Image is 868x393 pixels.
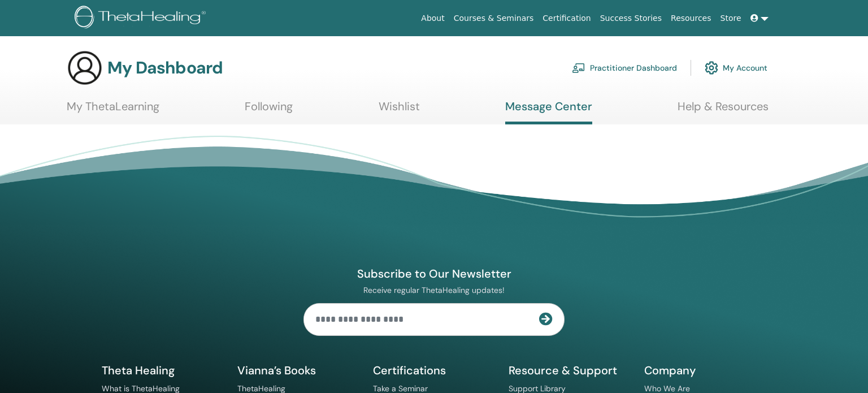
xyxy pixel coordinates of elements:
h3: My Dashboard [107,58,223,78]
h5: Company [644,363,766,378]
a: My Account [705,55,767,80]
h5: Vianna’s Books [237,363,359,378]
img: logo.png [75,6,210,31]
img: chalkboard-teacher.svg [572,63,585,73]
a: About [416,8,449,29]
img: cog.svg [705,58,718,77]
a: Help & Resources [678,100,769,122]
a: Following [245,100,293,122]
h5: Resource & Support [509,363,631,378]
h5: Theta Healing [102,363,224,378]
a: Success Stories [596,8,666,29]
h5: Certifications [373,363,495,378]
img: generic-user-icon.jpg [67,50,103,86]
a: Message Center [505,100,592,124]
a: Practitioner Dashboard [572,55,677,80]
h4: Subscribe to Our Newsletter [303,266,565,281]
a: Courses & Seminars [449,8,539,29]
a: Store [716,8,746,29]
a: My ThetaLearning [67,100,159,122]
a: Wishlist [379,100,420,122]
p: Receive regular ThetaHealing updates! [303,285,565,295]
a: Resources [666,8,716,29]
a: Certification [538,8,595,29]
